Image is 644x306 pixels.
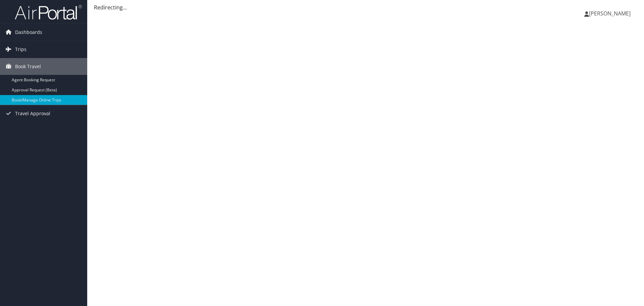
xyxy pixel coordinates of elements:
[584,3,637,24] a: [PERSON_NAME]
[15,58,41,75] span: Book Travel
[94,3,637,11] div: Redirecting...
[15,41,26,58] span: Trips
[15,24,42,41] span: Dashboards
[15,4,82,20] img: airportal-logo.png
[15,105,50,122] span: Travel Approval
[589,10,631,17] span: [PERSON_NAME]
